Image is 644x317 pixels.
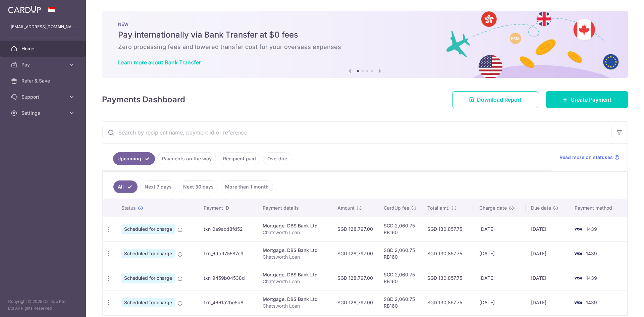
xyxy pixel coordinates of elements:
span: Settings [21,110,66,116]
img: Bank Card [571,299,585,307]
td: SGD 128,797.00 [332,290,378,315]
a: Next 7 days [140,180,176,193]
td: txn_0a9acd8fd52 [198,217,257,241]
td: SGD 130,857.75 [422,290,474,315]
p: Chatsworth Loan [263,229,327,236]
td: [DATE] [526,217,569,241]
p: NEW [118,21,612,27]
h5: Pay internationally via Bank Transfer at $0 fees [118,30,612,40]
span: 1439 [586,226,597,232]
td: SGD 2,060.75 RB160 [378,241,422,266]
span: 1439 [586,300,597,305]
p: [EMAIL_ADDRESS][DOMAIN_NAME] [11,23,75,30]
span: Total amt. [427,205,449,211]
img: Bank Card [571,225,585,233]
span: Scheduled for charge [121,224,175,234]
td: SGD 2,060.75 RB160 [378,266,422,290]
span: 1439 [586,275,597,281]
a: Create Payment [546,91,628,108]
a: All [113,180,138,193]
td: SGD 130,857.75 [422,241,474,266]
td: [DATE] [474,290,526,315]
span: Scheduled for charge [121,249,175,258]
td: [DATE] [474,217,526,241]
a: Learn more about Bank Transfer [118,59,201,66]
div: Mortgage. DBS Bank Ltd [263,296,327,303]
td: txn_6db975587e9 [198,241,257,266]
div: Mortgage. DBS Bank Ltd [263,247,327,254]
span: Refer & Save [21,77,66,84]
th: Payment ID [198,199,257,217]
td: SGD 2,060.75 RB160 [378,290,422,315]
a: Overdue [263,152,291,165]
span: Read more on statuses [559,154,613,161]
td: [DATE] [474,266,526,290]
img: Bank transfer banner [102,11,628,78]
th: Payment details [257,199,332,217]
h4: Payments Dashboard [102,94,185,106]
span: Due date [531,205,551,211]
td: SGD 130,857.75 [422,266,474,290]
input: Search by recipient name, payment id or reference [102,122,611,143]
span: Support [21,94,66,100]
td: [DATE] [526,290,569,315]
th: Payment method [569,199,627,217]
a: Upcoming [113,152,155,165]
td: SGD 128,797.00 [332,241,378,266]
span: Download Report [477,96,522,104]
span: Amount [337,205,355,211]
span: Home [21,45,66,52]
td: SGD 128,797.00 [332,217,378,241]
span: Pay [21,61,66,68]
td: SGD 128,797.00 [332,266,378,290]
img: CardUp [8,5,41,13]
p: Chatsworth Loan [263,303,327,309]
span: Scheduled for charge [121,273,175,283]
a: More than 1 month [221,180,273,193]
td: txn_4661a2be5b8 [198,290,257,315]
p: Chatsworth Loan [263,254,327,260]
a: Recipient paid [219,152,260,165]
a: Next 30 days [179,180,218,193]
span: Create Payment [571,96,611,104]
span: Scheduled for charge [121,298,175,307]
td: SGD 2,060.75 RB160 [378,217,422,241]
td: [DATE] [474,241,526,266]
h6: Zero processing fees and lowered transfer cost for your overseas expenses [118,43,612,51]
span: Status [121,205,136,211]
td: SGD 130,857.75 [422,217,474,241]
img: Bank Card [571,250,585,258]
td: [DATE] [526,266,569,290]
td: txn_9459b04538d [198,266,257,290]
div: Mortgage. DBS Bank Ltd [263,271,327,278]
a: Read more on statuses [559,154,620,161]
img: Bank Card [571,274,585,282]
a: Payments on the way [158,152,216,165]
span: 1439 [586,251,597,256]
a: Download Report [452,91,538,108]
span: CardUp fee [384,205,409,211]
div: Mortgage. DBS Bank Ltd [263,222,327,229]
span: Charge date [479,205,507,211]
td: [DATE] [526,241,569,266]
p: Chatsworth Loan [263,278,327,285]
